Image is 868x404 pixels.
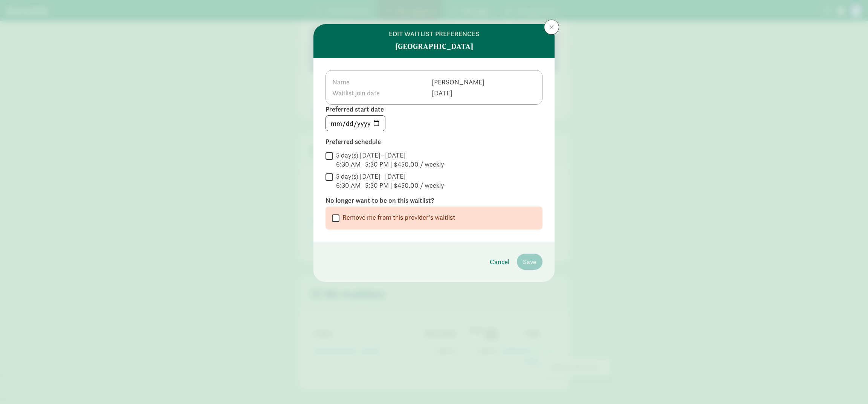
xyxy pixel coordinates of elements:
button: Cancel [484,254,515,270]
div: 5 day(s) [DATE]–[DATE] [336,151,444,160]
div: 6:30 AM–5:30 PM | $450.00 / weekly [336,181,444,190]
span: Cancel [490,257,509,267]
strong: [GEOGRAPHIC_DATA] [395,41,473,52]
th: Waitlist join date [332,87,431,98]
div: 6:30 AM–5:30 PM | $450.00 / weekly [336,160,444,169]
button: Save [517,254,542,270]
span: Save [523,257,536,267]
td: [DATE] [431,87,485,98]
label: Preferred schedule [325,137,542,146]
div: 5 day(s) [DATE]–[DATE] [336,172,444,181]
label: Preferred start date [325,105,542,114]
th: Name [332,77,431,87]
label: No longer want to be on this waitlist? [325,196,542,205]
h6: edit waitlist preferences [389,30,479,38]
td: [PERSON_NAME] [431,77,485,87]
label: Remove me from this provider's waitlist [339,213,455,222]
